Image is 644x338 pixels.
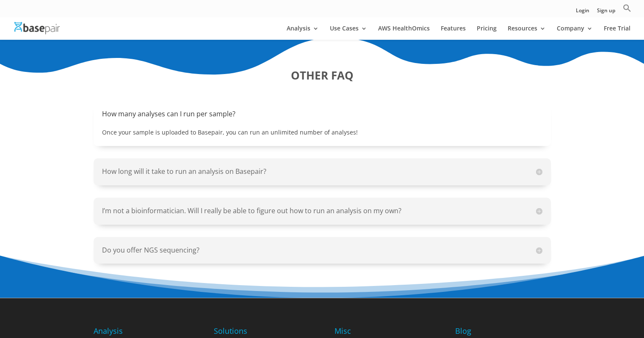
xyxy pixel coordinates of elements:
[102,245,542,255] h5: Do you offer NGS sequencing?
[623,4,631,17] a: Search Icon Link
[102,109,542,119] h5: How many analyses can I run per sample?
[14,22,60,34] img: Basepair
[597,8,615,17] a: Sign up
[378,25,430,40] a: AWS HealthOmics
[291,68,354,83] strong: OTHER FAQ
[508,25,546,40] a: Resources
[287,25,319,40] a: Analysis
[477,25,497,40] a: Pricing
[330,25,367,40] a: Use Cases
[102,128,358,136] span: Once your sample is uploaded to Basepair, you can run an unlimited number of analyses!
[576,8,589,17] a: Login
[557,25,593,40] a: Company
[623,4,631,12] svg: Search
[102,206,542,216] h5: I’m not a bioinformatician. Will I really be able to figure out how to run an analysis on my own?
[102,167,542,176] h5: How long will it take to run an analysis on Basepair?
[602,296,634,328] iframe: Drift Widget Chat Controller
[604,25,630,40] a: Free Trial
[441,25,466,40] a: Features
